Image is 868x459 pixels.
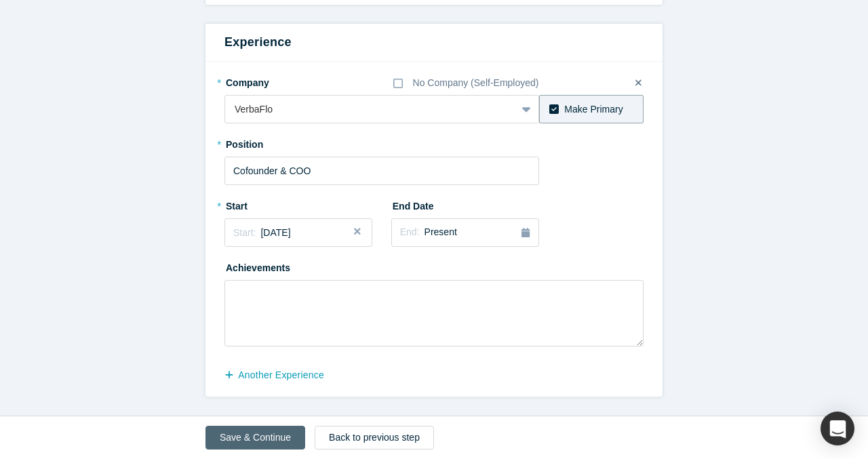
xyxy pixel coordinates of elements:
[564,102,623,117] div: Make Primary
[224,363,338,387] button: another Experience
[224,133,300,152] label: Position
[425,226,457,237] span: Present
[205,426,305,450] button: Save & Continue
[391,218,539,247] button: End:Present
[224,256,300,275] label: Achievements
[352,218,372,247] button: Close
[260,227,290,238] span: [DATE]
[224,218,372,247] button: Start:[DATE]
[224,33,644,52] h3: Experience
[233,227,256,238] span: Start:
[400,226,420,237] span: End:
[391,195,467,214] label: End Date
[224,157,539,185] input: Sales Manager
[413,76,539,90] div: No Company (Self-Employed)
[224,71,300,90] label: Company
[224,195,300,214] label: Start
[315,426,434,450] button: Back to previous step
